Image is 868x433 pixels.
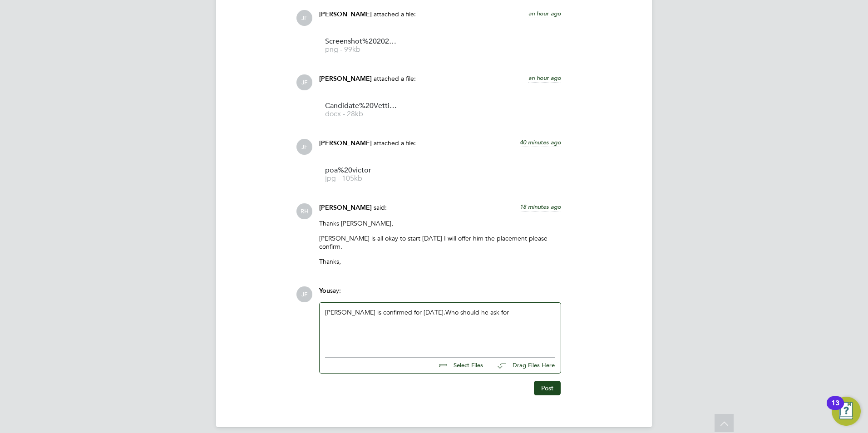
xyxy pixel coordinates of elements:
[832,397,861,426] button: Open Resource Center, 13 new notifications
[374,74,416,83] span: attached a file:
[528,10,561,17] span: an hour ago
[319,204,372,212] span: [PERSON_NAME]
[325,308,555,347] div: [PERSON_NAME] is confirmed for [DATE].Who should he ask for
[325,38,398,53] a: Screenshot%202025-09-02%20at%2011.19.49 png - 99kb
[319,75,372,83] span: [PERSON_NAME]
[319,287,330,295] span: You
[319,219,561,227] p: Thanks [PERSON_NAME],
[374,203,387,212] span: said:
[534,381,561,395] button: Post
[520,138,561,146] span: 40 minutes ago
[325,103,398,118] a: Candidate%20Vetting%20Form%20-%20victor docx - 28kb
[490,356,555,375] button: Drag Files Here
[831,403,839,415] div: 13
[319,257,561,266] p: Thanks,
[319,139,372,147] span: [PERSON_NAME]
[296,286,312,302] span: JF
[325,38,398,45] span: Screenshot%202025-09-02%20at%2011.19.49
[296,203,312,219] span: RH
[319,234,561,251] p: [PERSON_NAME] is all okay to start [DATE] I will offer him the placement please confirm.
[325,167,398,174] span: poa%20victor
[325,167,398,182] a: poa%20victor jpg - 105kb
[296,139,312,155] span: JF
[319,10,372,18] span: [PERSON_NAME]
[296,74,312,90] span: JF
[325,103,398,109] span: Candidate%20Vetting%20Form%20-%20victor
[319,286,561,302] div: say:
[374,10,416,18] span: attached a file:
[520,203,561,211] span: 18 minutes ago
[296,10,312,26] span: JF
[325,46,398,53] span: png - 99kb
[325,111,398,118] span: docx - 28kb
[374,139,416,147] span: attached a file:
[528,74,561,82] span: an hour ago
[325,175,398,182] span: jpg - 105kb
